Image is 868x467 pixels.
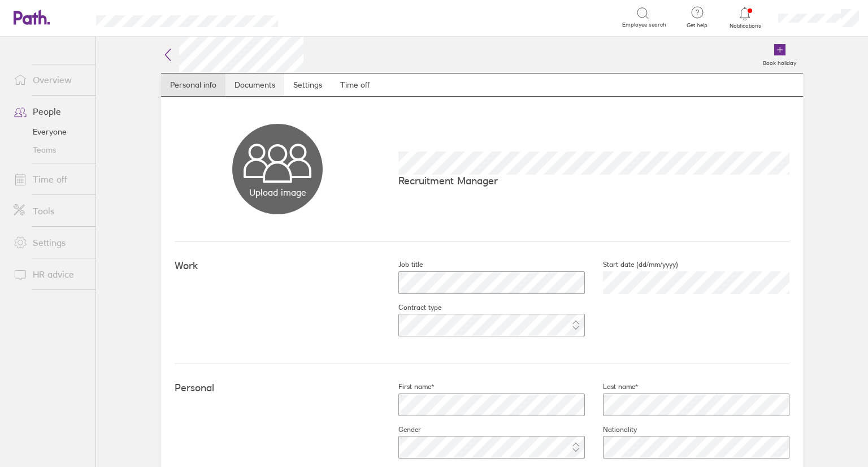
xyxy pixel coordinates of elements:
[5,141,96,159] a: Teams
[585,260,678,269] label: Start date (dd/mm/yyyy)
[679,22,715,29] span: Get help
[727,23,763,29] span: Notifications
[225,73,284,96] a: Documents
[161,73,225,96] a: Personal info
[622,21,666,28] span: Employee search
[5,168,96,191] a: Time off
[175,382,380,394] h4: Personal
[175,260,380,272] h4: Work
[380,303,441,312] label: Contract type
[309,12,337,22] div: Search
[5,123,96,141] a: Everyone
[380,425,421,434] label: Gender
[398,175,789,187] p: Recruitment Manager
[5,100,96,123] a: People
[727,6,763,29] a: Notifications
[585,425,637,434] label: Nationality
[380,260,423,269] label: Job title
[284,73,331,96] a: Settings
[585,382,638,391] label: Last name*
[5,68,96,91] a: Overview
[5,200,96,222] a: Tools
[380,382,434,391] label: First name*
[756,37,803,73] a: Book holiday
[331,73,379,96] a: Time off
[5,231,96,254] a: Settings
[756,57,803,67] label: Book holiday
[5,263,96,286] a: HR advice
